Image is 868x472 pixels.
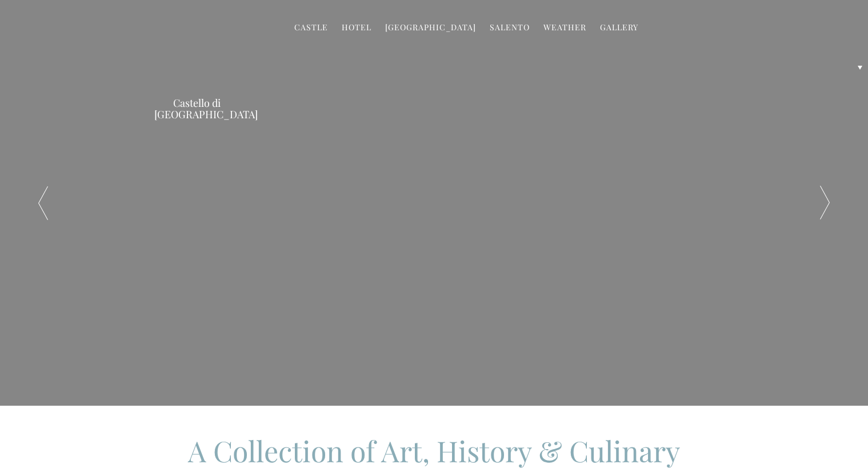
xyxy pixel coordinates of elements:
a: [GEOGRAPHIC_DATA] [385,22,476,35]
a: Hotel [342,22,371,35]
img: svg%3E [685,372,857,458]
a: Castle [294,22,328,35]
img: Castello di Ugento [174,5,220,90]
a: Weather [543,22,586,35]
a: Salento [490,22,530,35]
a: Castello di [GEOGRAPHIC_DATA] [154,97,240,120]
a: Gallery [600,22,638,35]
